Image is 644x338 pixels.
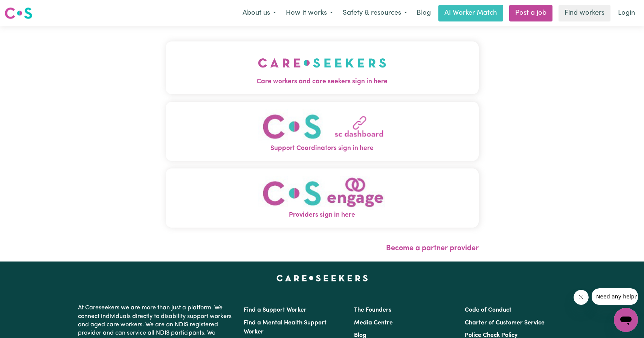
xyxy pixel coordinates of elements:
[574,290,589,305] iframe: Close message
[438,5,503,21] a: AI Worker Match
[592,288,638,305] iframe: Message from company
[412,5,435,21] a: Blog
[614,308,638,332] iframe: Button to launch messaging window
[281,5,338,21] button: How it works
[5,5,32,22] a: Careseekers logo
[386,245,479,252] a: Become a partner provider
[509,5,552,21] a: Post a job
[338,5,412,21] button: Safety & resources
[244,307,307,313] a: Find a Support Worker
[354,320,393,326] a: Media Centre
[613,5,639,21] a: Login
[166,168,479,228] button: Providers sign in here
[465,307,511,313] a: Code of Conduct
[166,77,479,87] span: Care workers and care seekers sign in here
[244,320,327,335] a: Find a Mental Health Support Worker
[166,210,479,220] span: Providers sign in here
[238,5,281,21] button: About us
[166,144,479,153] span: Support Coordinators sign in here
[465,320,545,326] a: Charter of Customer Service
[166,102,479,161] button: Support Coordinators sign in here
[5,6,32,20] img: Careseekers logo
[354,307,391,313] a: The Founders
[559,5,610,21] a: Find workers
[166,41,479,94] button: Care workers and care seekers sign in here
[276,275,368,281] a: Careseekers home page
